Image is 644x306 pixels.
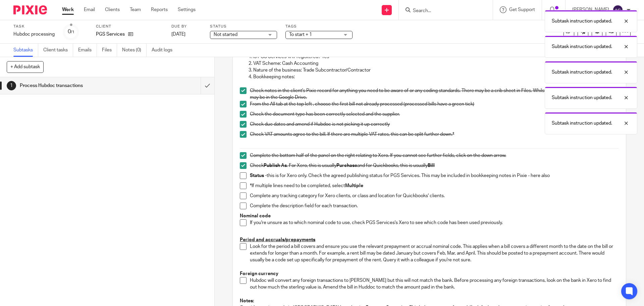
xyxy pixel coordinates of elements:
[7,61,44,73] button: + Add subtask
[253,67,619,74] p: Nature of the business: Trade Subcontractor/Contractor
[240,299,254,303] strong: Notes:
[250,87,619,101] p: Check notes in the client's Pixie record for anything you need to be aware of or any coding stand...
[62,6,74,13] a: Work
[43,44,73,57] a: Client tasks
[612,5,623,15] img: svg%3E
[96,31,125,38] p: PGS Services
[178,6,196,13] a: Settings
[345,183,363,188] strong: Multiple
[151,6,168,13] a: Reports
[552,94,612,101] p: Subtask instruction updated.
[250,121,619,128] p: Check due dates and amend if Hubdoc is not picking it up correctly
[214,32,237,37] span: Not started
[250,152,619,159] p: Complete the bottom half of the panel on the right relating to Xero. If you cannot see further fi...
[240,214,271,218] strong: Nominal code
[240,237,315,242] u: Period and accruals/prepayments
[171,32,185,37] span: [DATE]
[13,24,55,29] label: Task
[20,81,136,91] h1: Process Hubdoc transactions
[122,44,147,57] a: Notes (0)
[552,69,612,76] p: Subtask instruction updated.
[250,101,619,107] p: From the All tab at the top left , choose the first bill not already processed (processed bills h...
[105,6,120,13] a: Clients
[250,243,619,264] p: Look for the period a bill covers and ensure you use the relevant prepayment or accrual nominal c...
[336,163,357,168] strong: Purchase
[250,172,619,179] p: this is for Xero only. Check the agreed publishing status for PGS Services. This may be included ...
[68,28,74,36] div: 0
[250,131,619,138] p: Check VAT amounts agree to the bill. If there are multiple VAT rates, this can be split further d...
[96,24,163,29] label: Client
[285,24,353,29] label: Tags
[253,60,619,67] p: VAT Scheme: Cash Accounting
[171,24,202,29] label: Due by
[7,81,16,90] div: 1
[13,31,55,38] div: Hubdoc processing
[289,32,312,37] span: To start + 1
[250,192,619,199] p: Complete any tracking category for Xero clients, or class and location for Quickbooks' clients.
[13,44,38,57] a: Subtasks
[250,111,619,118] p: Check the document type has been correctly selected and the supplier.
[71,30,74,34] small: /1
[102,44,117,57] a: Files
[210,24,277,29] label: Status
[250,219,619,226] p: If you're unsure as to which nominal code to use, check PGS Services's Xero to see which code has...
[78,44,97,57] a: Emails
[264,163,287,168] strong: Publish As
[250,173,267,178] strong: Status -
[428,163,435,168] strong: Bill
[253,74,619,80] p: Bookkeeping notes:
[552,120,612,127] p: Subtask instruction updated.
[152,44,177,57] a: Audit logs
[240,271,278,276] strong: Foreign currency
[552,18,612,25] p: Subtask instruction updated.
[250,162,619,169] p: Check . For Xero, this is usually and for Quickbooks, this is usually
[552,43,612,50] p: Subtask instruction updated.
[13,5,47,14] img: Pixie
[84,6,95,13] a: Email
[250,203,619,209] p: Complete the description field for each transaction.
[250,277,619,291] p: Hubdoc will convert any foreign transactions to [PERSON_NAME] but this will not match the bank. B...
[250,182,619,189] p: *If multiple lines need to be completed, select
[130,6,141,13] a: Team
